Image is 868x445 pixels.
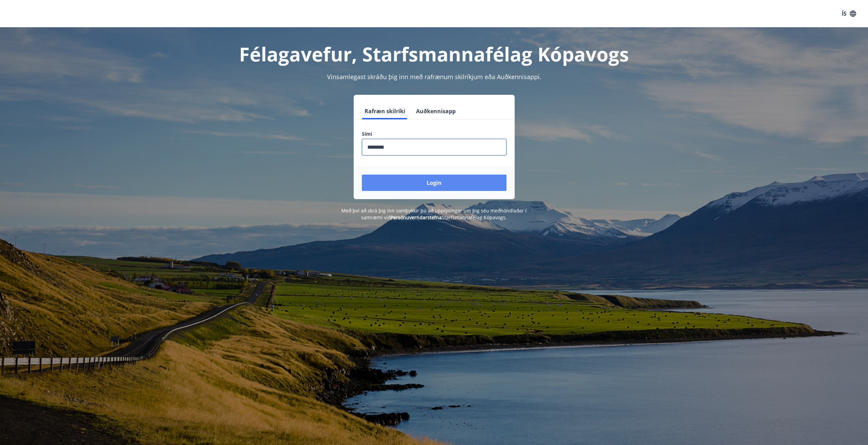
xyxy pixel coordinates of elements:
a: Persónuverndarstefna [391,214,442,221]
span: Vinsamlegast skráðu þig inn með rafrænum skilríkjum eða Auðkennisappi. [327,73,541,81]
span: Með því að skrá þig inn samþykkir þú að upplýsingar um þig séu meðhöndlaðar í samræmi við Starfsm... [341,207,527,221]
button: ÍS [838,8,860,20]
h1: Félagavefur, Starfsmannafélag Kópavogs [197,41,672,67]
button: Auðkennisapp [413,103,458,119]
button: Rafræn skilríki [362,103,408,119]
label: Sími [362,131,506,137]
button: Login [362,175,506,191]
